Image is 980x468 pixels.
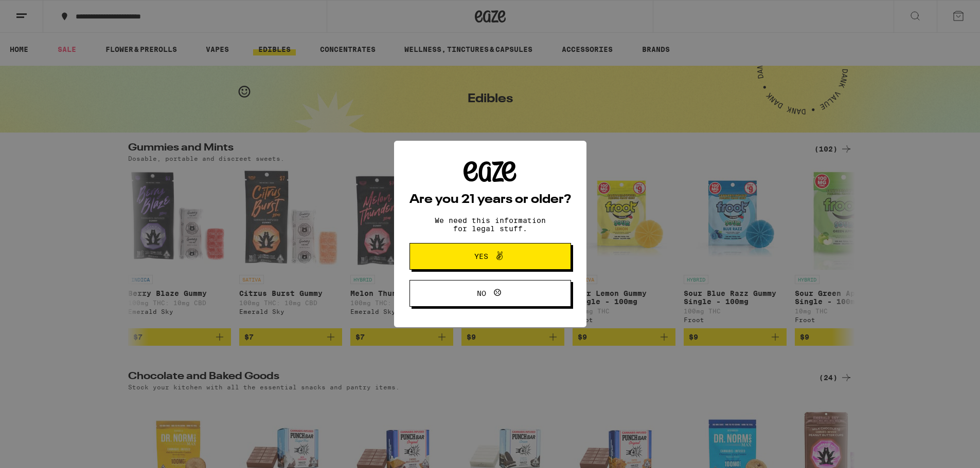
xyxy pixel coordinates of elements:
[409,243,571,270] button: Yes
[477,290,486,297] span: No
[426,216,555,233] p: We need this information for legal stuff.
[409,280,571,307] button: No
[409,194,571,206] h2: Are you 21 years or older?
[474,253,488,260] span: Yes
